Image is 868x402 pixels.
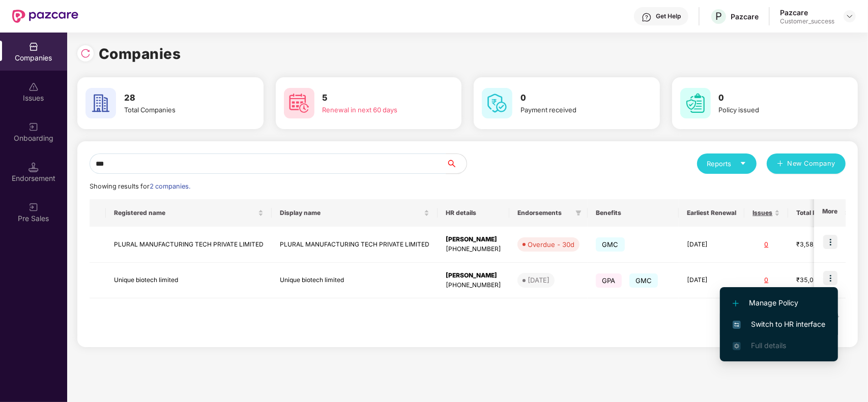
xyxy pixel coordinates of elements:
img: svg+xml;base64,PHN2ZyB4bWxucz0iaHR0cDovL3d3dy53My5vcmcvMjAwMC9zdmciIHdpZHRoPSI2MCIgaGVpZ2h0PSI2MC... [680,88,711,118]
img: svg+xml;base64,PHN2ZyB3aWR0aD0iMTQuNSIgaGVpZ2h0PSIxNC41IiB2aWV3Qm94PSIwIDAgMTYgMTYiIGZpbGw9Im5vbm... [28,162,39,172]
img: svg+xml;base64,PHN2ZyB4bWxucz0iaHR0cDovL3d3dy53My5vcmcvMjAwMC9zdmciIHdpZHRoPSIxNiIgaGVpZ2h0PSIxNi... [733,321,741,329]
div: Get Help [656,12,681,20]
div: [PHONE_NUMBER] [446,281,501,290]
div: [PERSON_NAME] [446,235,501,244]
span: Registered name [114,209,256,217]
img: icon [823,235,837,249]
div: Payment received [520,105,631,115]
img: svg+xml;base64,PHN2ZyB3aWR0aD0iMjAiIGhlaWdodD0iMjAiIHZpZXdCb3g9IjAgMCAyMCAyMCIgZmlsbD0ibm9uZSIgeG... [28,202,39,212]
span: Manage Policy [733,297,825,308]
img: icon [823,271,837,285]
th: Issues [744,199,788,227]
div: Renewal in next 60 days [323,105,433,115]
button: search [446,153,467,174]
span: Total Premium [796,209,840,217]
img: New Pazcare Logo [12,10,78,23]
div: [DATE] [528,275,549,285]
div: 0 [753,240,780,250]
div: [PHONE_NUMBER] [446,244,501,254]
h3: 0 [719,91,829,105]
span: Display name [280,209,422,217]
span: Full details [751,341,786,350]
img: svg+xml;base64,PHN2ZyBpZD0iSXNzdWVzX2Rpc2FibGVkIiB4bWxucz0iaHR0cDovL3d3dy53My5vcmcvMjAwMC9zdmciIH... [28,82,39,92]
span: filter [575,210,582,216]
td: [DATE] [679,263,744,299]
span: Endorsements [517,209,571,217]
td: PLURAL MANUFACTURING TECH PRIVATE LIMITED [272,227,438,263]
img: svg+xml;base64,PHN2ZyB3aWR0aD0iMjAiIGhlaWdodD0iMjAiIHZpZXdCb3g9IjAgMCAyMCAyMCIgZmlsbD0ibm9uZSIgeG... [28,122,39,132]
img: svg+xml;base64,PHN2ZyB4bWxucz0iaHR0cDovL3d3dy53My5vcmcvMjAwMC9zdmciIHdpZHRoPSI2MCIgaGVpZ2h0PSI2MC... [482,88,512,118]
span: plus [777,160,784,168]
span: Issues [753,209,772,217]
span: GPA [596,273,622,288]
th: Earliest Renewal [679,199,744,227]
span: caret-down [740,160,746,167]
img: svg+xml;base64,PHN2ZyB4bWxucz0iaHR0cDovL3d3dy53My5vcmcvMjAwMC9zdmciIHdpZHRoPSI2MCIgaGVpZ2h0PSI2MC... [284,88,314,118]
img: svg+xml;base64,PHN2ZyBpZD0iSGVscC0zMngzMiIgeG1sbnM9Imh0dHA6Ly93d3cudzMub3JnLzIwMDAvc3ZnIiB3aWR0aD... [642,12,652,22]
div: Pazcare [780,8,834,17]
div: Pazcare [731,12,759,21]
h1: Companies [99,43,181,65]
span: 2 companies. [150,182,190,190]
th: Benefits [588,199,679,227]
td: Unique biotech limited [106,263,272,299]
span: Showing results for [90,182,190,190]
div: 0 [753,275,780,285]
th: More [814,199,846,227]
div: Customer_success [780,17,834,25]
div: ₹3,58,720 [796,240,847,250]
h3: 28 [124,91,235,105]
span: Switch to HR interface [733,319,825,330]
th: Total Premium [788,199,855,227]
span: GMC [596,237,625,252]
img: svg+xml;base64,PHN2ZyB4bWxucz0iaHR0cDovL3d3dy53My5vcmcvMjAwMC9zdmciIHdpZHRoPSI2MCIgaGVpZ2h0PSI2MC... [85,88,116,118]
span: search [446,160,467,168]
td: [DATE] [679,227,744,263]
div: Reports [707,159,746,169]
div: Policy issued [719,105,829,115]
img: svg+xml;base64,PHN2ZyBpZD0iUmVsb2FkLTMyeDMyIiB4bWxucz0iaHR0cDovL3d3dy53My5vcmcvMjAwMC9zdmciIHdpZH... [80,48,91,58]
button: plusNew Company [767,153,846,174]
img: svg+xml;base64,PHN2ZyBpZD0iQ29tcGFuaWVzIiB4bWxucz0iaHR0cDovL3d3dy53My5vcmcvMjAwMC9zdmciIHdpZHRoPS... [28,42,39,52]
span: New Company [788,159,836,169]
td: PLURAL MANUFACTURING TECH PRIVATE LIMITED [106,227,272,263]
h3: 5 [323,91,433,105]
span: P [715,10,722,22]
img: svg+xml;base64,PHN2ZyBpZD0iRHJvcGRvd24tMzJ4MzIiIHhtbG5zPSJodHRwOi8vd3d3LnczLm9yZy8yMDAwL3N2ZyIgd2... [846,12,854,20]
th: Display name [272,199,438,227]
th: HR details [438,199,509,227]
span: filter [573,207,584,219]
span: GMC [629,273,658,288]
td: Unique biotech limited [272,263,438,299]
h3: 0 [520,91,631,105]
div: Overdue - 30d [528,239,574,250]
div: ₹35,03,302 [796,275,847,285]
img: svg+xml;base64,PHN2ZyB4bWxucz0iaHR0cDovL3d3dy53My5vcmcvMjAwMC9zdmciIHdpZHRoPSIxNi4zNjMiIGhlaWdodD... [733,342,741,350]
div: Total Companies [124,105,235,115]
img: svg+xml;base64,PHN2ZyB4bWxucz0iaHR0cDovL3d3dy53My5vcmcvMjAwMC9zdmciIHdpZHRoPSIxMi4yMDEiIGhlaWdodD... [733,300,739,306]
th: Registered name [106,199,272,227]
div: [PERSON_NAME] [446,271,501,281]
